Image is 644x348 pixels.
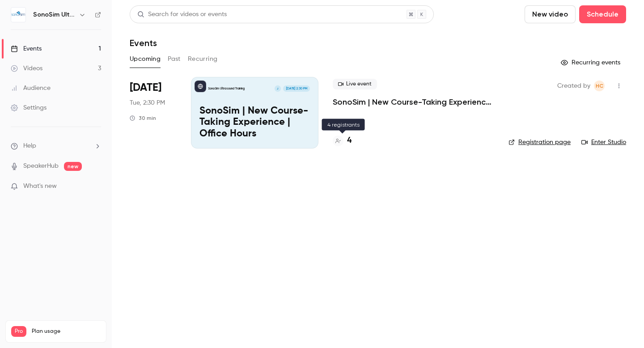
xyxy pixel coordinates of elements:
[594,81,605,91] span: Holly Clark
[333,79,377,89] span: Live event
[347,135,352,147] h4: 4
[130,115,156,122] div: 30 min
[11,326,26,337] span: Pro
[130,52,161,66] button: Upcoming
[11,103,47,112] div: Settings
[508,138,571,147] a: Registration page
[596,81,603,91] span: HC
[130,98,165,107] span: Tue, 2:30 PM
[579,5,626,23] button: Schedule
[581,138,626,147] a: Enter Studio
[191,77,318,149] a: SonoSim | New Course-Taking Experience | Office HoursSonoSim Ultrasound TrainingJ[DATE] 2:30 PMSo...
[11,44,42,53] div: Events
[525,5,576,23] button: New video
[199,106,310,140] p: SonoSim | New Course-Taking Experience | Office Hours
[64,162,82,171] span: new
[33,10,75,19] h6: SonoSim Ultrasound Training
[274,85,281,92] div: J
[23,141,36,151] span: Help
[130,38,157,48] h1: Events
[130,77,177,149] div: Oct 7 Tue, 2:30 PM (America/Los Angeles)
[333,97,494,107] a: SonoSim | New Course-Taking Experience | Office Hours
[137,10,227,19] div: Search for videos or events
[557,81,590,91] span: Created by
[168,52,181,66] button: Past
[23,182,57,191] span: What's new
[23,161,59,171] a: SpeakerHub
[557,55,626,70] button: Recurring events
[32,328,101,335] span: Plan usage
[208,86,245,91] p: SonoSim Ultrasound Training
[11,8,25,22] img: SonoSim Ultrasound Training
[130,81,161,95] span: [DATE]
[333,135,352,147] a: 4
[188,52,218,66] button: Recurring
[11,84,51,93] div: Audience
[11,141,101,151] li: help-dropdown-opener
[283,85,309,92] span: [DATE] 2:30 PM
[11,64,42,73] div: Videos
